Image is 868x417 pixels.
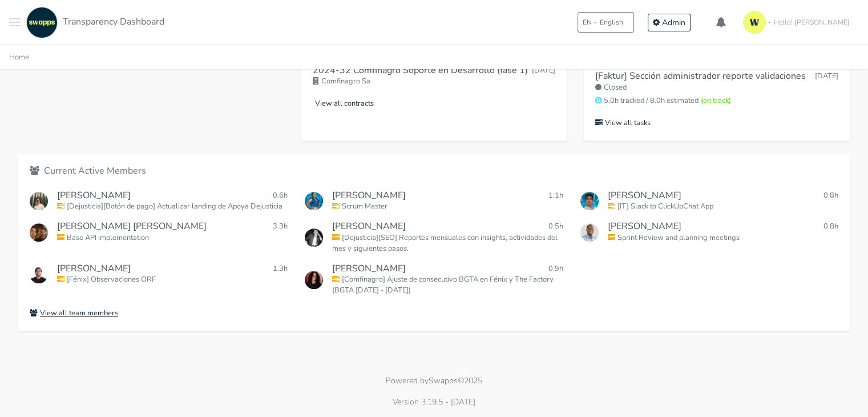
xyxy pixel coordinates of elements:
[57,221,207,232] h6: [PERSON_NAME] [PERSON_NAME]
[23,7,164,38] a: Transparency Dashboard
[57,232,288,243] small: Base API implementation
[546,190,563,201] small: 1.1h
[30,192,48,210] img: Mateo
[648,14,691,31] a: Admin
[815,71,838,82] small: [DATE]
[595,118,651,128] small: View all tasks
[30,308,118,318] small: View all team members
[595,95,838,106] small: 5.0h tracked / 8.0h estimated
[313,65,528,76] h6: 2024-32 Comfinagro Soporte en Desarrollo (fase 1)
[821,190,838,201] small: 0.8h
[774,17,850,27] span: Hello! [PERSON_NAME]
[600,17,623,27] span: English
[332,232,563,254] small: [Dejusticia][SEO] Reportes mensuales con insights, actividades del mes y siguientes pasos.
[305,192,323,210] img: Angie
[57,201,288,212] small: [Dejusticia][Botón de pago] Actualizar landing de Apoya Dejusticia
[305,271,323,289] img: Johan
[305,228,323,247] img: Deisy
[9,7,21,38] button: Toggle navigation menu
[9,52,29,62] a: Home
[332,221,406,232] h6: [PERSON_NAME]
[30,306,838,319] a: View all team members
[313,61,556,91] a: 2024-32 Comfinagro Soporte en Desarrollo (fase 1) [DATE] Comfinagro Sa
[595,82,838,93] small: Closed
[57,274,288,285] small: [Fénix] Observaciones ORF
[271,190,288,201] small: 0.6h
[313,96,556,110] a: View all contracts
[595,115,838,129] a: View all tasks
[26,7,58,38] img: swapps-linkedin-v2.jpg
[532,65,555,75] span: Jul 29, 2025 09:07
[821,221,838,232] small: 0.8h
[332,190,406,201] h6: [PERSON_NAME]
[595,71,806,82] h6: [Faktur] Sección administrador reporte validaciones
[57,263,131,274] h6: [PERSON_NAME]
[608,221,681,232] h6: [PERSON_NAME]
[608,232,838,243] small: Sprint Review and planning meetings
[30,166,838,177] h6: Current Active Members
[271,263,288,274] small: 1.3h
[546,263,563,274] small: 0.9h
[332,274,563,296] small: [Comfinagro] Ajuste de consecutivo BGTA en Fénix y The Factory (BGTA [DATE] - [DATE])
[546,221,563,232] small: 0.5h
[332,263,406,274] h6: [PERSON_NAME]
[63,15,164,28] span: Transparency Dashboard
[30,223,48,242] img: Cristian Camilo Rodriguez
[608,201,838,212] small: [IT] Slack to ClickUpChat App
[429,375,458,386] a: Swapps
[701,95,731,106] span: (on track)
[313,98,374,109] small: View all contracts
[30,265,48,283] img: Iván
[332,201,563,212] small: Scrum Master
[57,190,131,201] h6: [PERSON_NAME]
[578,12,634,33] button: ENEnglish
[313,76,556,87] small: Comfinagro Sa
[738,6,859,38] a: Hello! [PERSON_NAME]
[595,66,838,111] a: [Faktur] Sección administrador reporte validaciones [DATE] Closed 5.0h tracked / 8.0h estimated(o...
[580,192,599,210] img: José
[608,190,681,201] h6: [PERSON_NAME]
[580,223,599,242] img: Hector
[743,11,766,34] img: isotipo-3-3e143c57.png
[662,17,685,28] span: Admin
[271,221,288,232] small: 3.3h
